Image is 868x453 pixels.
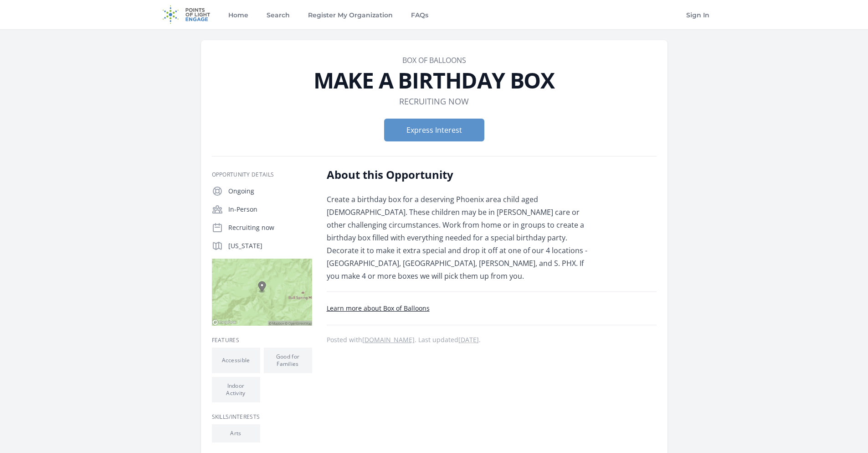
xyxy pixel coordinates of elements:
p: Recruiting now [228,223,312,232]
abbr: Fri, Apr 25, 2025 6:31 PM [458,335,479,344]
a: Learn more about Box of Balloons [327,304,430,312]
h3: Opportunity Details [212,171,312,178]
button: Express Interest [384,119,484,141]
img: Map [212,259,312,326]
li: Indoor Activity [212,377,260,402]
h3: Skills/Interests [212,413,312,421]
p: Posted with . Last updated . [327,336,657,344]
h2: About this Opportunity [327,167,593,182]
li: Arts [212,424,260,443]
dd: Recruiting now [399,95,469,108]
a: [DOMAIN_NAME] [362,335,415,344]
li: Good for Families [264,348,312,373]
p: In-Person [228,205,312,214]
h3: Features [212,337,312,344]
li: Accessible [212,348,260,373]
p: Create a birthday box for a deserving Phoenix area child aged [DEMOGRAPHIC_DATA]. These children ... [327,193,593,282]
p: Ongoing [228,187,312,196]
p: [US_STATE] [228,241,312,250]
h1: MAKE A BIRTHDAY BOX [212,69,657,91]
a: Box of Balloons [402,55,466,65]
